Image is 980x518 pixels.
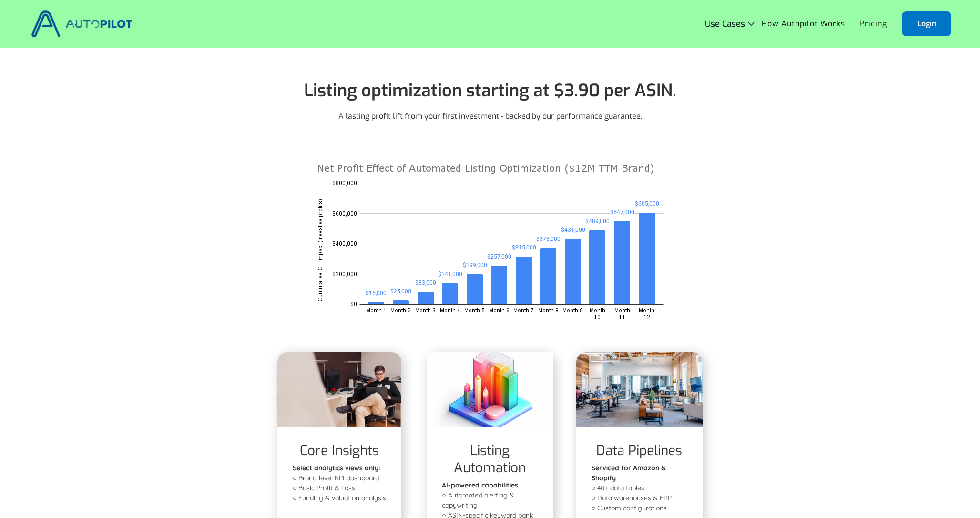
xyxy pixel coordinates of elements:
div: Use Cases [705,19,745,29]
a: Login [902,11,951,36]
strong: AI-powered capabilities ‍ [442,481,518,489]
h1: Core Insights [300,442,379,459]
a: How Autopilot Works [755,15,852,33]
h1: Listing Automation [442,442,538,477]
strong: Select analytics views only: ‍ [293,464,380,472]
h1: Data Pipelines [596,442,682,459]
a: Pricing [852,15,894,33]
img: Icon Rounded Chevron Dark - BRIX Templates [748,21,755,26]
span: Listing optimization starting at $3.90 per ASIN. [304,79,676,102]
p: ○ Brand-level KPI dashboard ○ Basic Profit & Loss ○ Funding & valuation analysis [293,463,386,503]
strong: Serviced for Amazon & Shopify [592,464,666,482]
p: A lasting profit lift from your first investment - backed by our performance guarantee. [338,111,642,122]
